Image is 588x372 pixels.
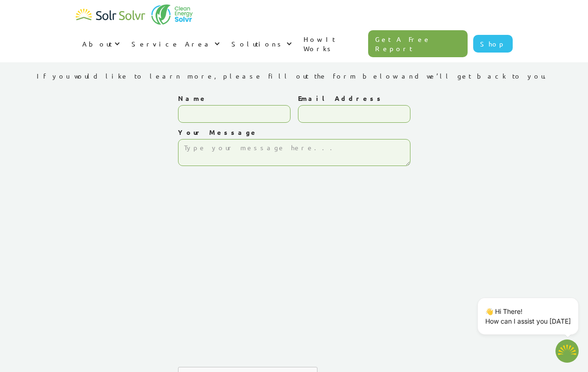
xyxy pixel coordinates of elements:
[125,30,225,58] div: Service Area
[178,127,410,137] label: Your Message
[178,93,291,103] label: Name
[225,30,297,58] div: Solutions
[297,25,369,62] a: How It Works
[231,39,284,48] div: Solutions
[555,339,579,363] button: Open chatbot widget
[132,39,212,48] div: Service Area
[298,93,410,103] label: Email Address
[368,30,468,57] a: Get A Free Report
[37,71,552,80] div: If you would like to learn more, please fill out the form below and we’ll get back to you.
[76,30,125,58] div: About
[555,339,579,363] img: 1702586718.png
[82,39,112,48] div: About
[485,306,571,326] p: 👋 Hi There! How can I assist you [DATE]
[473,35,513,53] a: Shop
